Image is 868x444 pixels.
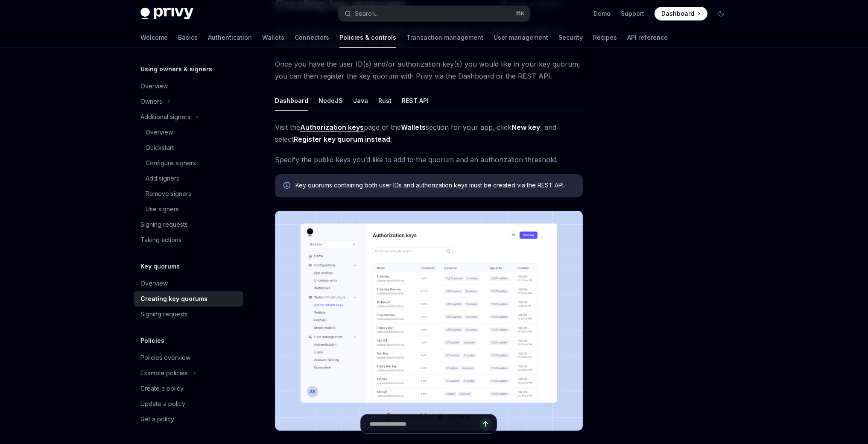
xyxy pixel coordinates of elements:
a: Configure signers [134,155,243,171]
div: Additional signers [140,112,190,122]
div: Java [353,91,368,111]
img: dark logo [140,8,193,20]
div: Configure signers [146,158,196,168]
div: Creating key quorums [140,294,208,304]
div: NodeJS [319,91,343,111]
div: Create a policy [140,383,184,394]
div: Overview [140,278,168,289]
span: Key quorums containing both user IDs and authorization keys must be created via the REST API. [295,181,574,190]
a: Transaction management [406,27,483,48]
div: Get a policy [140,414,174,424]
a: Quickstart [134,140,243,155]
img: Dashboard [275,211,583,431]
div: Remove signers [146,189,191,199]
button: Send message [479,418,491,430]
div: Update a policy [140,399,185,409]
button: Open search [339,6,530,21]
button: Toggle Example policies section [134,365,243,381]
span: Once you have the user ID(s) and/or authorization key(s) you would like in your key quorum, you c... [275,58,583,82]
div: REST API [402,91,429,111]
a: Get a policy [134,412,243,427]
a: Dashboard [655,7,707,20]
a: Demo [593,9,611,18]
span: Dashboard [661,9,694,18]
a: Authentication [208,27,252,48]
a: Taking actions [134,232,243,248]
h5: Policies [140,336,164,346]
a: Use signers [134,202,243,217]
a: Basics [178,27,198,48]
div: Search... [355,9,379,19]
a: Recipes [593,27,617,48]
input: Ask a question... [369,415,479,433]
a: Wallets [262,27,284,48]
span: ⌘ K [516,10,525,17]
strong: Register key quorum instead [294,135,390,143]
div: Overview [146,127,173,137]
div: Overview [140,81,168,91]
a: Create a policy [134,381,243,396]
div: Quickstart [146,143,174,153]
a: Update a policy [134,396,243,412]
a: Overview [134,79,243,94]
div: Rust [378,91,392,111]
h5: Key quorums [140,261,180,272]
a: Creating key quorums [134,291,243,307]
button: Toggle Additional signers section [134,109,243,125]
div: Taking actions [140,235,181,245]
span: Specify the public keys you’d like to add to the quorum and an authorization threshold. [275,154,583,166]
a: Policies & controls [339,27,396,48]
a: API reference [627,27,668,48]
span: Visit the page of the section for your app, click , and select . [275,121,583,145]
div: Example policies [140,368,188,378]
div: Owners [140,96,162,107]
a: Overview [134,125,243,140]
a: Remove signers [134,186,243,202]
div: Use signers [146,204,179,214]
a: User management [494,27,548,48]
a: Connectors [295,27,329,48]
strong: Wallets [401,123,426,131]
a: Signing requests [134,307,243,322]
strong: New key [511,123,540,131]
div: Add signers [146,173,179,184]
button: Toggle Owners section [134,94,243,109]
a: Support [621,9,644,18]
a: Security [558,27,583,48]
div: Dashboard [275,91,308,111]
a: Welcome [140,27,168,48]
a: Add signers [134,171,243,186]
div: Signing requests [140,219,188,230]
div: Policies overview [140,353,190,363]
button: Toggle dark mode [714,7,728,20]
svg: Info [283,182,292,190]
a: Signing requests [134,217,243,232]
a: Overview [134,276,243,291]
div: Signing requests [140,309,188,319]
a: Policies overview [134,350,243,365]
a: Authorization keys [300,123,364,132]
h5: Using owners & signers [140,64,212,74]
